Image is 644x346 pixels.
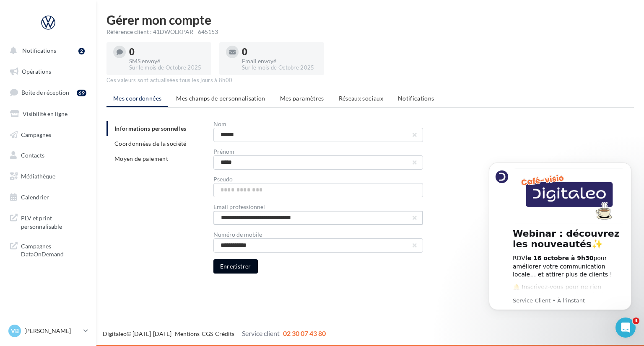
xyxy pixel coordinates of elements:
a: Contacts [5,147,91,164]
div: Numéro de mobile [213,232,423,238]
a: Calendrier [5,188,91,206]
div: Sur le mois de Octobre 2025 [129,64,205,72]
span: Calendrier [21,194,49,201]
span: Service client [242,329,280,337]
a: CGS [202,330,213,337]
span: Coordonnées de la société [114,140,187,147]
div: 2 [78,48,85,54]
span: Réseaux sociaux [339,95,383,102]
div: Email envoyé [242,58,317,64]
button: Enregistrer [213,259,258,274]
span: Campagnes DataOnDemand [21,240,86,258]
div: Email professionnel [213,204,423,210]
span: Opérations [22,68,51,75]
a: Mentions [175,330,200,337]
span: Contacts [21,152,44,159]
iframe: Intercom live chat [615,318,636,338]
a: Digitaleo [103,330,127,337]
a: Campagnes [5,126,91,144]
span: © [DATE]-[DATE] - - - [103,330,326,337]
a: Médiathèque [5,168,91,185]
span: Notifications [22,47,56,54]
a: VB [PERSON_NAME] [7,323,90,339]
span: 4 [633,318,639,324]
span: Campagnes [21,131,51,138]
a: Crédits [215,330,234,337]
div: Nom [213,121,423,127]
span: VB [11,327,19,335]
div: Référence client : 41DWOLKPAR - 645153 [106,28,634,36]
a: Visibilité en ligne [5,105,91,123]
a: PLV et print personnalisable [5,209,91,234]
p: [PERSON_NAME] [24,327,80,335]
div: 0 [129,47,205,57]
span: 02 30 07 43 80 [283,329,326,337]
span: Boîte de réception [21,89,69,96]
span: Médiathèque [21,173,55,180]
div: Prénom [213,149,423,155]
span: Moyen de paiement [114,155,168,162]
a: Opérations [5,63,91,80]
div: 0 [242,47,317,57]
iframe: Intercom notifications message [476,152,644,342]
div: Ces valeurs sont actualisées tous les jours à 8h00 [106,77,634,84]
span: PLV et print personnalisable [21,212,86,230]
button: Notifications 2 [5,42,88,59]
span: Notifications [398,95,434,102]
div: 69 [77,90,86,96]
div: SMS envoyé [129,58,205,64]
h1: Gérer mon compte [106,13,634,26]
a: Boîte de réception69 [5,83,91,101]
span: Visibilité en ligne [23,110,68,117]
span: Mes champs de personnalisation [176,95,265,102]
a: Campagnes DataOnDemand [5,237,91,262]
span: Mes paramètres [280,95,324,102]
div: Sur le mois de Octobre 2025 [242,64,317,72]
div: Pseudo [213,176,423,182]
